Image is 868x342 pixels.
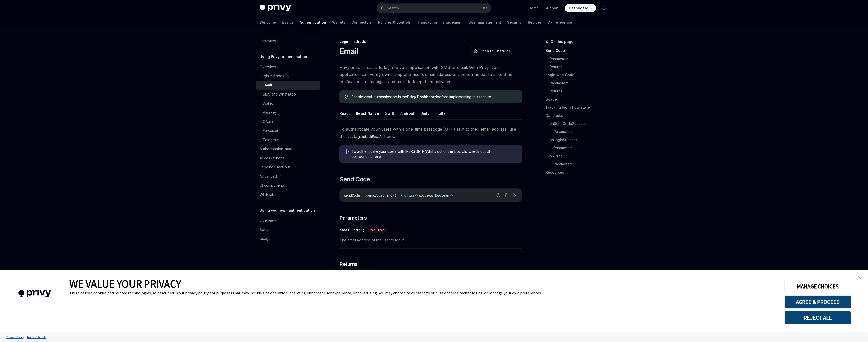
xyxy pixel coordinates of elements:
span: string [354,228,364,232]
a: Parameters [554,144,612,152]
a: API reference [548,16,572,28]
span: Send Code [339,175,370,183]
div: Usage [260,236,271,242]
svg: Info [345,149,350,155]
div: OAuth [263,119,273,125]
div: Overview [260,217,276,223]
div: SMS and WhatsApp [263,91,296,97]
a: Transaction management [417,16,463,28]
div: Farcaster [263,128,278,134]
span: Returns [339,261,358,268]
img: dark logo [260,5,291,12]
a: Dashboard [565,4,596,12]
a: close banner [855,273,865,283]
div: Passkey [263,109,277,116]
span: { [417,193,419,198]
div: Email [263,82,272,88]
span: sendCode [344,193,360,198]
div: Logging users out [260,164,290,170]
a: Connectors [351,16,372,28]
a: Authentication [300,16,326,28]
div: UI components [260,182,285,188]
button: React [339,107,350,119]
span: < [415,193,417,198]
a: Overview [256,216,320,225]
div: Setup [260,226,270,233]
a: Parameters [550,55,612,63]
a: Setup [256,225,320,234]
span: success [419,193,433,198]
div: Login methods [260,73,284,79]
a: Passkey [256,108,320,117]
button: Swift [385,107,394,119]
a: Telegram [256,135,320,144]
a: Email [256,81,320,90]
a: Security [507,16,522,28]
a: Parameters [554,128,612,136]
span: To authenticate your users with [PERSON_NAME]’s out of the box UIs, check out UI components . [352,149,517,159]
div: Advanced [260,173,277,179]
a: Parameters [554,160,612,168]
a: Wallets [332,16,345,28]
span: => [397,193,401,198]
button: Unity [420,107,429,119]
a: Farcaster [256,126,320,135]
div: Authentication state [260,146,292,152]
a: Welcome [260,16,276,28]
div: Wallet [263,100,273,106]
div: Telegram [263,137,279,143]
a: Privy Dashboard [407,94,437,99]
a: Policies & controls [378,16,411,28]
a: onError [550,152,612,160]
span: WE VALUE YOUR PRIVACY [69,277,181,290]
a: Logging users out [256,163,320,172]
a: Resources [545,168,612,176]
a: Privacy Policy [5,333,25,341]
span: : [433,193,435,198]
span: ⌘ K [482,6,488,10]
button: Ask AI [511,192,518,198]
button: REJECT ALL [784,311,851,324]
button: Flutter [436,107,447,119]
img: close banner [858,276,861,280]
div: Login methods [339,39,522,44]
span: } [449,193,451,198]
span: To authenticate your users with a one-time passcode (OTP) sent to their email address, use the hook. [339,126,522,140]
a: Returns [550,87,612,95]
a: Login with Code [545,71,612,79]
button: Android [400,107,414,119]
span: Promise [401,193,415,198]
span: : [378,193,380,198]
img: company logo [8,283,62,305]
button: AGREE & PROCEED [784,295,851,309]
span: The email address of the user to log in. [339,237,522,243]
a: Parameters [550,79,612,87]
a: User management [469,16,501,28]
span: string [380,193,392,198]
a: onSendCodeSuccess [550,120,612,128]
a: Tracker Details [25,333,47,341]
a: here [372,154,381,159]
a: Usage [256,234,320,243]
a: Send Code [545,47,612,55]
a: Basics [282,16,294,28]
a: onLoginSuccess [550,136,612,144]
a: Overview [256,36,320,46]
span: Dashboard [569,6,588,11]
button: Copy the contents from the code block [503,192,510,198]
span: Privy enables users to login to your application with SMS or email. With Privy, your application ... [339,64,522,85]
span: > [451,193,453,198]
div: Overview [260,64,276,70]
div: Whitelabel [260,192,277,198]
a: UI components [256,181,320,190]
div: This site uses cookies and related technologies, as described in our privacy policy, for purposes... [69,290,777,295]
span: : ({ [360,193,368,198]
a: Usage [545,95,612,103]
svg: Tip [345,95,348,99]
span: Open in ChatGPT [480,49,511,54]
a: Callbacks [545,111,612,120]
div: email [339,227,350,233]
span: Parameters [339,214,367,221]
a: SMS and WhatsApp [256,90,320,99]
button: Search...⌘K [377,4,491,13]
